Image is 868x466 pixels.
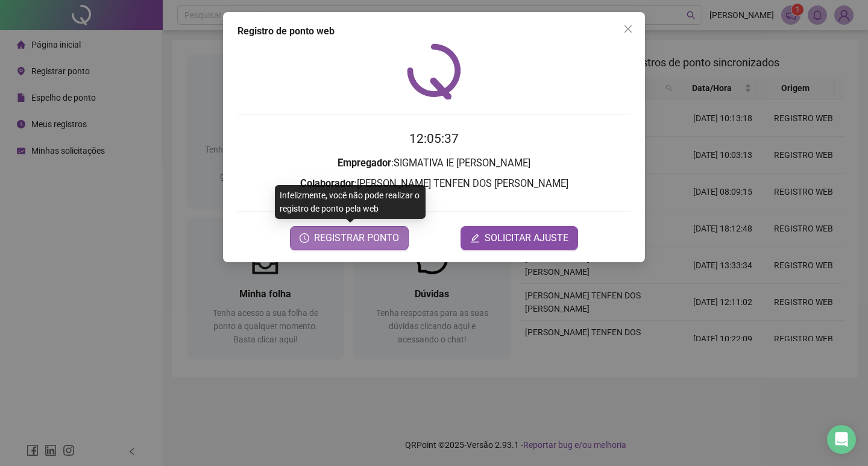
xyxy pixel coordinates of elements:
[314,231,399,245] span: REGISTRAR PONTO
[618,19,638,39] button: Close
[237,176,631,192] h3: : [PERSON_NAME] TENFEN DOS [PERSON_NAME]
[237,24,631,39] div: Registro de ponto web
[275,185,426,219] div: Infelizmente, você não pode realizar o registro de ponto pela web
[300,178,354,189] strong: Colaborador
[827,425,856,454] div: Open Intercom Messenger
[237,156,631,171] h3: : SIGMATIVA IE [PERSON_NAME]
[470,233,480,243] span: edit
[407,43,461,99] img: QRPoint
[461,226,578,250] button: editSOLICITAR AJUSTE
[623,24,633,34] span: close
[290,226,409,250] button: REGISTRAR PONTO
[300,233,309,243] span: clock-circle
[409,131,459,146] time: 12:05:37
[338,157,391,169] strong: Empregador
[485,231,568,245] span: SOLICITAR AJUSTE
